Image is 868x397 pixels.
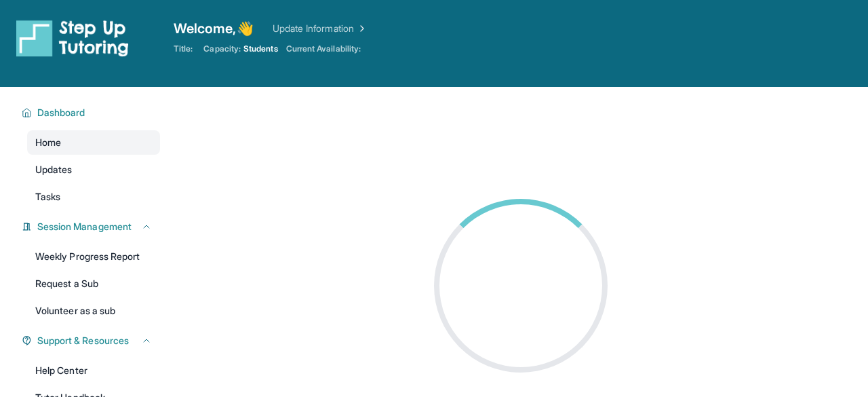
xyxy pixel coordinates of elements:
[32,106,152,119] button: Dashboard
[286,43,361,54] span: Current Availability:
[27,130,160,155] a: Home
[174,43,193,54] span: Title:
[243,43,278,54] span: Students
[32,220,152,233] button: Session Management
[35,163,73,176] span: Updates
[174,19,254,38] span: Welcome, 👋
[273,22,368,35] a: Update Information
[27,185,160,209] a: Tasks
[27,157,160,182] a: Updates
[37,220,132,233] span: Session Management
[203,43,241,54] span: Capacity:
[16,19,129,57] img: logo
[27,299,160,323] a: Volunteer as a sub
[27,358,160,383] a: Help Center
[37,106,85,119] span: Dashboard
[35,190,60,204] span: Tasks
[37,334,129,347] span: Support & Resources
[32,334,152,347] button: Support & Resources
[35,136,61,149] span: Home
[27,271,160,296] a: Request a Sub
[354,22,368,35] img: Chevron Right
[27,244,160,269] a: Weekly Progress Report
